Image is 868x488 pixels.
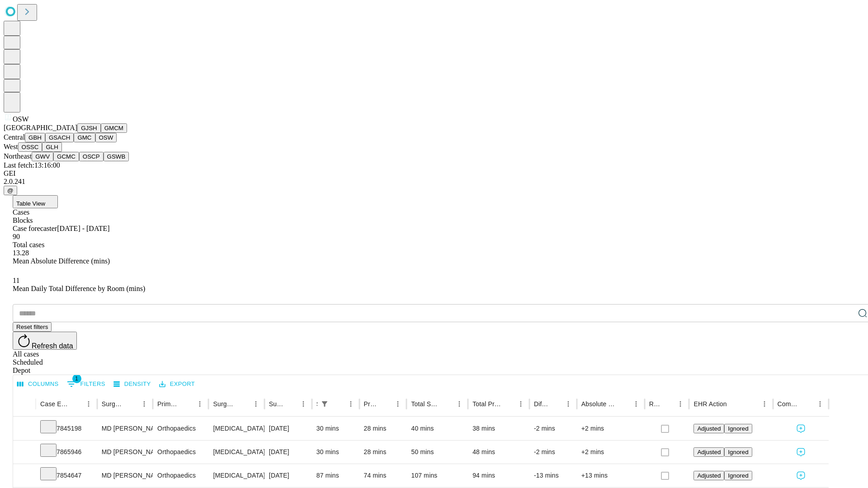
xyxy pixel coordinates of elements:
[581,441,640,464] div: +2 mins
[4,169,864,178] div: GEI
[581,417,640,440] div: +2 mins
[213,417,259,440] div: [MEDICAL_DATA] RELEASE
[111,377,153,391] button: Density
[411,441,463,464] div: 50 mins
[411,417,463,440] div: 40 mins
[181,398,193,410] button: Sort
[79,152,104,161] button: OSCP
[125,398,138,410] button: Sort
[693,471,724,480] button: Adjusted
[514,398,527,410] button: Menu
[364,417,402,440] div: 28 mins
[53,152,79,161] button: GCMC
[284,398,297,410] button: Sort
[13,277,19,284] span: 11
[13,195,58,208] button: Table View
[392,398,404,410] button: Menu
[32,152,53,161] button: GWV
[13,332,77,350] button: Refresh data
[472,464,525,487] div: 94 mins
[316,464,355,487] div: 87 mins
[332,398,344,410] button: Sort
[814,398,826,410] button: Menu
[697,449,721,455] span: Adjusted
[728,472,748,479] span: Ignored
[549,398,562,410] button: Sort
[4,133,25,141] span: Central
[42,142,61,152] button: GLH
[104,152,129,161] button: GSWB
[379,398,392,410] button: Sort
[344,398,357,410] button: Menu
[316,417,355,440] div: 30 mins
[250,398,262,410] button: Menu
[534,441,572,464] div: -2 mins
[562,398,575,410] button: Menu
[40,441,93,464] div: 7865946
[102,464,148,487] div: MD [PERSON_NAME]
[697,425,721,432] span: Adjusted
[4,178,864,186] div: 2.0.241
[237,398,250,410] button: Sort
[534,417,572,440] div: -2 mins
[157,400,180,408] div: Primary Service
[728,425,748,432] span: Ignored
[4,161,60,169] span: Last fetch: 13:16:00
[440,398,453,410] button: Sort
[724,447,752,457] button: Ignored
[316,400,317,408] div: Scheduled In Room Duration
[318,398,331,410] button: Show filters
[138,398,151,410] button: Menu
[581,464,640,487] div: +13 mins
[16,324,48,330] span: Reset filters
[269,417,307,440] div: [DATE]
[4,124,77,131] span: [GEOGRAPHIC_DATA]
[453,398,466,410] button: Menu
[534,400,548,408] div: Difference
[693,424,724,433] button: Adjusted
[674,398,687,410] button: Menu
[157,464,204,487] div: Orthopaedics
[4,143,18,150] span: West
[316,441,355,464] div: 30 mins
[18,468,31,484] button: Expand
[4,152,32,160] span: Northeast
[74,133,95,142] button: GMC
[102,400,124,408] div: Surgeon Name
[77,123,101,133] button: GJSH
[45,133,74,142] button: GSACH
[40,417,93,440] div: 7845198
[15,377,61,391] button: Select columns
[472,400,501,408] div: Total Predicted Duration
[269,400,283,408] div: Surgery Date
[213,400,236,408] div: Surgery Name
[297,398,310,410] button: Menu
[13,233,20,240] span: 90
[157,377,197,391] button: Export
[661,398,674,410] button: Sort
[728,449,748,455] span: Ignored
[32,342,73,350] span: Refresh data
[724,424,752,433] button: Ignored
[411,464,463,487] div: 107 mins
[411,400,439,408] div: Total Scheduled Duration
[16,200,45,207] span: Table View
[25,133,45,142] button: GBH
[57,225,109,232] span: [DATE] - [DATE]
[649,400,661,408] div: Resolved in EHR
[13,322,52,332] button: Reset filters
[472,417,525,440] div: 38 mins
[18,445,31,460] button: Expand
[72,374,81,383] span: 1
[724,471,752,480] button: Ignored
[18,142,42,152] button: OSSC
[70,398,82,410] button: Sort
[7,187,14,194] span: @
[193,398,206,410] button: Menu
[4,186,17,195] button: @
[13,241,44,249] span: Total cases
[617,398,630,410] button: Sort
[269,441,307,464] div: [DATE]
[157,441,204,464] div: Orthopaedics
[318,398,331,410] div: 1 active filter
